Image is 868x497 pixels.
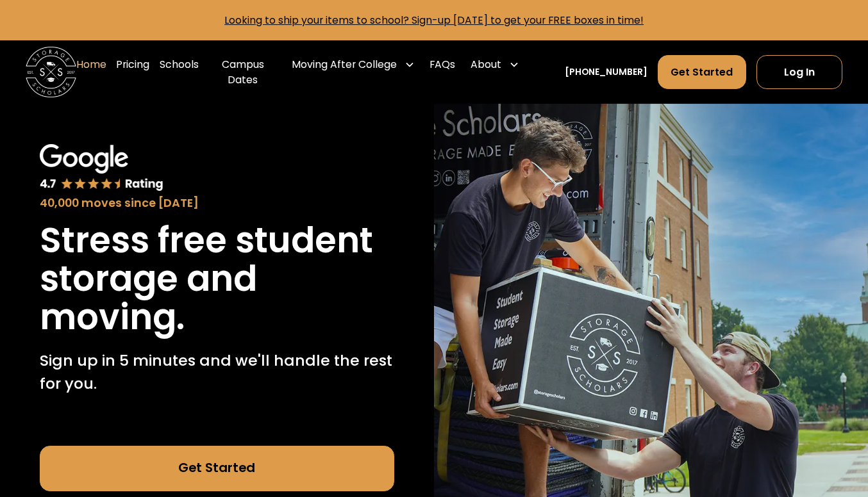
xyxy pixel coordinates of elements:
a: Schools [160,47,199,97]
a: home [26,47,76,97]
a: Get Started [658,55,747,89]
a: [PHONE_NUMBER] [565,65,647,79]
a: Campus Dates [209,47,276,97]
img: Google 4.7 star rating [40,144,164,191]
div: About [471,57,501,72]
a: Home [76,47,106,97]
a: Looking to ship your items to school? Sign-up [DATE] to get your FREE boxes in time! [224,13,644,28]
div: About [465,47,524,82]
a: Log In [756,55,842,89]
a: Get Started [40,446,395,491]
div: Moving After College [287,47,419,82]
img: Storage Scholars main logo [26,47,76,97]
a: Pricing [116,47,149,97]
div: Moving After College [292,57,397,72]
a: FAQs [430,47,455,97]
div: 40,000 moves since [DATE] [40,195,395,212]
p: Sign up in 5 minutes and we'll handle the rest for you. [40,349,395,395]
h1: Stress free student storage and moving. [40,222,395,336]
